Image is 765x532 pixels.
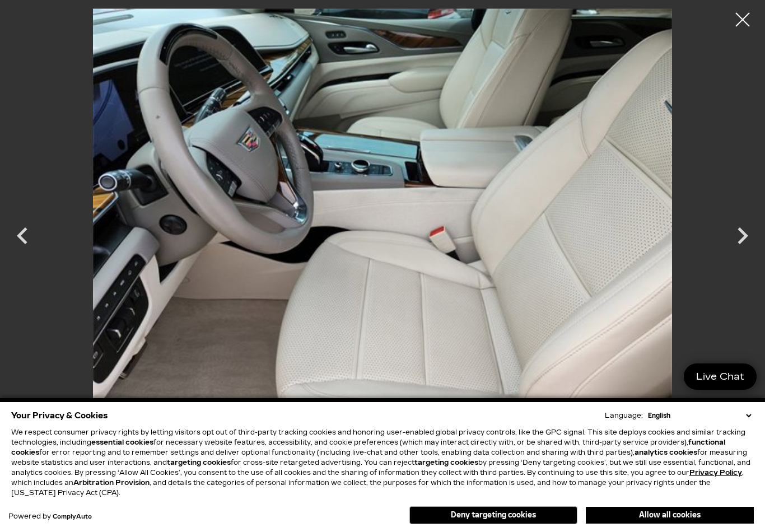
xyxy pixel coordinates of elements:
[56,8,709,442] img: Used 2024 Radiant Red Tintcoat Cadillac Sport Platinum image 10
[11,427,754,498] p: We respect consumer privacy rights by letting visitors opt out of third-party tracking cookies an...
[73,479,150,487] strong: Arbitration Provision
[684,363,757,390] a: Live Chat
[414,459,478,466] strong: targeting cookies
[605,412,643,419] div: Language:
[635,449,697,456] strong: analytics cookies
[645,410,754,421] select: Language Select
[91,438,153,446] strong: essential cookies
[167,459,231,466] strong: targeting cookies
[691,370,750,383] span: Live Chat
[726,213,759,264] div: Next
[689,469,742,477] u: Privacy Policy
[8,513,92,520] div: Powered by
[6,213,39,264] div: Previous
[409,506,577,524] button: Deny targeting cookies
[586,507,754,524] button: Allow all cookies
[11,408,108,423] span: Your Privacy & Cookies
[53,514,92,520] a: ComplyAuto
